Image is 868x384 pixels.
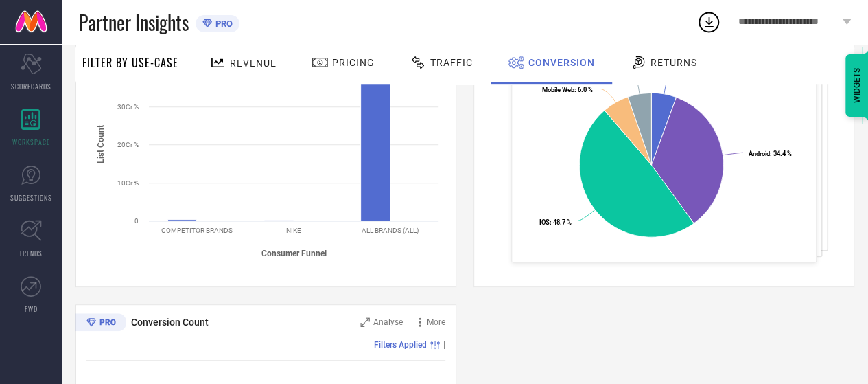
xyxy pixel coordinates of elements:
span: SUGGESTIONS [10,192,52,203]
span: Analyse [373,317,403,327]
text: : 34.4 % [749,150,792,157]
tspan: IOS [539,218,550,225]
text: 20Cr % [117,141,139,148]
text: 10Cr % [117,179,139,187]
span: Traffic [430,57,473,68]
span: Conversion [528,57,595,68]
div: Premium [75,313,126,334]
span: PRO [212,19,233,29]
span: Filters Applied [374,340,427,350]
tspan: List Count [96,125,106,163]
text: 30Cr % [117,103,139,111]
tspan: Consumer Funnel [261,249,327,258]
text: ALL BRANDS (ALL) [362,227,419,234]
text: COMPETITOR BRANDS [161,227,233,234]
span: Returns [650,57,697,68]
span: Revenue [230,58,277,69]
tspan: Mobile Web [541,86,574,93]
text: 0 [134,217,139,225]
span: WORKSPACE [12,137,50,147]
span: Pricing [332,57,375,68]
text: : 48.7 % [539,218,572,225]
span: Partner Insights [79,8,189,36]
div: Open download list [696,10,721,34]
span: SCORECARDS [11,81,51,91]
tspan: Android [749,150,770,157]
span: TRENDS [19,248,43,258]
svg: Zoom [360,317,370,327]
text: : 6.0 % [541,86,592,93]
span: FWD [25,304,38,314]
span: Filter By Use-Case [82,54,178,71]
span: | [443,340,445,350]
text: NIKE [286,227,301,234]
span: Conversion Count [131,317,209,328]
span: More [427,317,445,327]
